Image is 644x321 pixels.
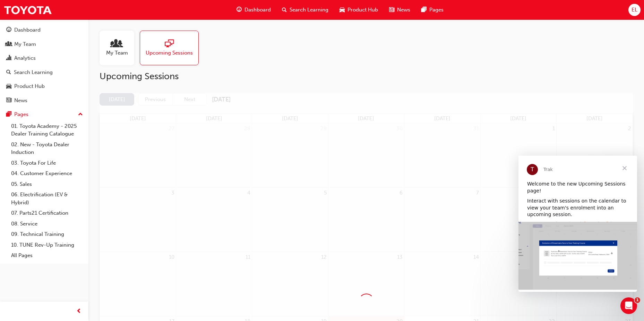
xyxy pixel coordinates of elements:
h2: Upcoming Sessions [100,71,633,82]
a: 04. Customer Experience [8,168,86,179]
div: Search Learning [14,68,53,76]
span: up-icon [78,110,83,119]
div: Dashboard [14,26,41,34]
span: EL [632,6,637,14]
img: Trak [3,2,52,18]
a: 08. Service [8,219,86,229]
div: News [14,97,27,105]
a: 03. Toyota For Life [8,158,86,168]
div: Pages [14,110,28,118]
a: 05. Sales [8,179,86,190]
a: Search Learning [3,66,86,79]
a: Dashboard [3,24,86,36]
a: Product Hub [3,80,86,93]
span: Product Hub [347,6,378,14]
span: News [397,6,410,14]
div: Product Hub [14,82,45,90]
span: people-icon [112,39,121,49]
a: pages-iconPages [416,3,449,17]
span: guage-icon [237,6,242,14]
span: chart-icon [6,55,11,61]
a: 06. Electrification (EV & Hybrid) [8,189,86,208]
button: Pages [3,108,86,121]
a: guage-iconDashboard [231,3,276,17]
iframe: Intercom live chat message [518,156,637,292]
span: search-icon [6,69,11,76]
button: EL [628,4,641,16]
span: news-icon [6,98,11,104]
a: My Team [100,31,140,65]
a: Analytics [3,52,86,65]
a: news-iconNews [384,3,416,17]
span: My Team [106,49,128,57]
a: All Pages [8,250,86,261]
span: search-icon [282,6,287,14]
span: pages-icon [6,112,11,118]
span: guage-icon [6,27,11,33]
span: Upcoming Sessions [146,49,193,57]
a: car-iconProduct Hub [334,3,384,17]
span: Search Learning [290,6,328,14]
span: Dashboard [244,6,271,14]
a: 01. Toyota Academy - 2025 Dealer Training Catalogue [8,121,86,139]
span: news-icon [389,6,394,14]
span: 1 [635,297,640,303]
a: 02. New - Toyota Dealer Induction [8,139,86,158]
a: My Team [3,38,86,51]
span: people-icon [6,41,11,48]
a: search-iconSearch Learning [276,3,334,17]
span: sessionType_ONLINE_URL-icon [165,39,174,49]
iframe: Intercom live chat [620,297,637,314]
span: Pages [429,6,444,14]
a: 10. TUNE Rev-Up Training [8,240,86,250]
a: 09. Technical Training [8,229,86,240]
span: car-icon [340,6,345,14]
span: pages-icon [421,6,427,14]
div: Analytics [14,54,36,62]
button: DashboardMy TeamAnalyticsSearch LearningProduct HubNews [3,22,86,108]
a: Upcoming Sessions [140,31,204,65]
a: 07. Parts21 Certification [8,208,86,219]
a: News [3,94,86,107]
span: prev-icon [76,307,81,316]
div: My Team [14,40,36,48]
span: car-icon [6,83,11,90]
